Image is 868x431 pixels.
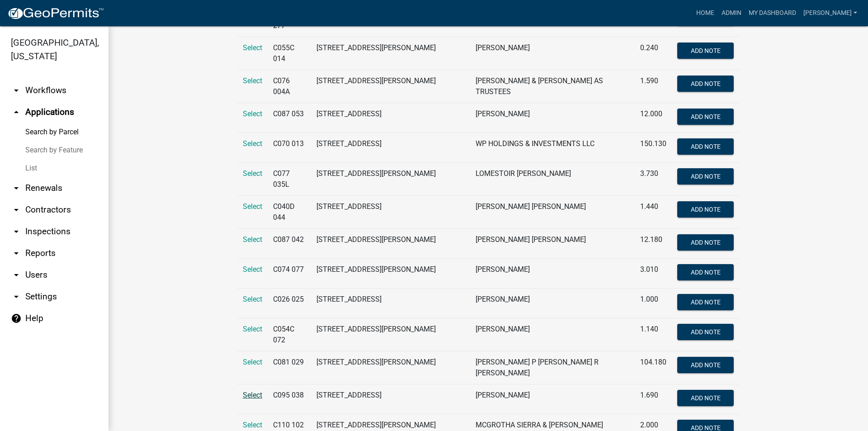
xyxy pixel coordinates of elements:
td: 12.180 [635,229,672,259]
td: C087 042 [268,229,311,259]
td: [PERSON_NAME] [470,259,635,289]
span: Add Note [690,113,720,120]
button: Add Note [677,357,734,373]
button: Add Note [677,76,734,92]
a: Select [243,265,262,274]
i: arrow_drop_down [11,291,22,302]
td: [PERSON_NAME] & [PERSON_NAME] AS TRUSTEES [470,70,635,103]
td: 1.000 [635,289,672,318]
span: Add Note [690,361,720,369]
td: C087 053 [268,103,311,133]
a: Select [243,139,262,148]
button: Add Note [677,324,734,340]
td: [STREET_ADDRESS] [311,384,448,414]
td: [STREET_ADDRESS] [311,289,448,318]
button: Add Note [677,264,734,280]
td: [STREET_ADDRESS] [311,196,448,229]
a: Select [243,325,262,333]
td: [STREET_ADDRESS][PERSON_NAME] [311,163,448,196]
td: [PERSON_NAME] P [PERSON_NAME] R [PERSON_NAME] [470,351,635,384]
td: 1.590 [635,70,672,103]
a: Admin [718,5,745,22]
td: C077 035L [268,163,311,196]
i: arrow_drop_down [11,226,22,237]
button: Add Note [677,168,734,185]
td: [STREET_ADDRESS][PERSON_NAME] [311,229,448,259]
td: 1.140 [635,318,672,351]
span: Add Note [690,239,720,246]
a: Select [243,169,262,178]
td: C026 025 [268,289,311,318]
a: [PERSON_NAME] [800,5,861,22]
i: arrow_drop_up [11,107,22,118]
button: Add Note [677,390,734,406]
button: Add Note [677,234,734,251]
a: Select [243,202,262,211]
span: Add Note [690,394,720,402]
td: 1.440 [635,196,672,229]
a: My Dashboard [745,5,800,22]
td: [PERSON_NAME] [470,384,635,414]
span: Add Note [690,298,720,306]
i: arrow_drop_down [11,270,22,280]
button: Add Note [677,43,734,59]
i: arrow_drop_down [11,85,22,96]
button: Add Note [677,201,734,218]
td: C070 013 [268,133,311,163]
span: Add Note [690,206,720,213]
td: [PERSON_NAME] [470,289,635,318]
td: C076 004A [268,70,311,103]
td: [PERSON_NAME] [470,318,635,351]
td: [PERSON_NAME] [470,103,635,133]
span: Add Note [690,143,720,150]
span: Select [243,358,262,366]
td: [PERSON_NAME] [PERSON_NAME] [470,229,635,259]
td: [STREET_ADDRESS] [311,103,448,133]
a: Select [243,109,262,118]
td: 104.180 [635,351,672,384]
i: arrow_drop_down [11,248,22,259]
span: Add Note [690,328,720,336]
button: Add Note [677,109,734,125]
td: [STREET_ADDRESS][PERSON_NAME] [311,259,448,289]
a: Home [693,5,718,22]
span: Add Note [690,269,720,276]
td: 3.730 [635,163,672,196]
td: LOMESTOIR [PERSON_NAME] [470,163,635,196]
td: [STREET_ADDRESS][PERSON_NAME] [311,70,448,103]
td: [STREET_ADDRESS] [311,133,448,163]
a: Select [243,43,262,52]
td: 3.010 [635,259,672,289]
span: Add Note [690,80,720,87]
span: Add Note [690,47,720,54]
td: 0.240 [635,37,672,70]
a: Select [243,421,262,429]
td: C055C 014 [268,37,311,70]
a: Select [243,235,262,244]
i: arrow_drop_down [11,183,22,194]
td: C054C 072 [268,318,311,351]
td: C081 029 [268,351,311,384]
td: 1.690 [635,384,672,414]
td: WP HOLDINGS & INVESTMENTS LLC [470,133,635,163]
td: 12.000 [635,103,672,133]
a: Select [243,295,262,303]
i: help [11,313,22,324]
td: C040D 044 [268,196,311,229]
a: Select [243,76,262,85]
td: 150.130 [635,133,672,163]
span: Add Note [690,173,720,180]
td: C095 038 [268,384,311,414]
button: Add Note [677,138,734,155]
td: [STREET_ADDRESS][PERSON_NAME] [311,37,448,70]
